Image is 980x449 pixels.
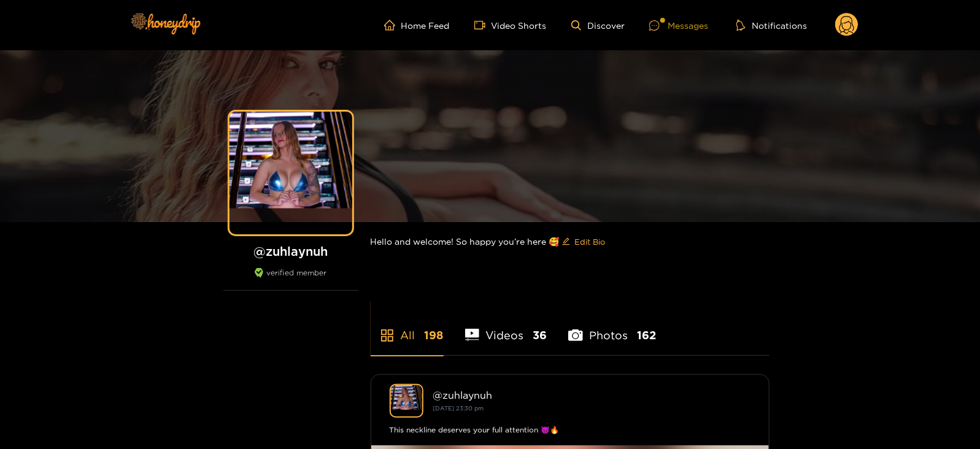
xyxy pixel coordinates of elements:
li: All [371,300,444,355]
span: video-camera [474,20,492,31]
div: Messages [649,18,708,33]
li: Videos [465,300,547,355]
span: 162 [637,328,656,343]
div: Hello and welcome! So happy you’re here 🥰 [371,222,770,261]
button: Notifications [733,19,811,31]
small: [DATE] 23:30 pm [433,405,484,412]
div: @ zuhlaynuh [433,390,750,401]
span: edit [562,237,570,247]
h1: @ zuhlaynuh [223,244,358,259]
li: Photos [568,300,656,355]
div: verified member [223,268,358,291]
a: Discover [571,20,625,31]
span: home [384,20,401,31]
span: 36 [533,328,547,343]
a: Home Feed [384,20,450,31]
span: 198 [425,328,444,343]
img: zuhlaynuh [390,384,423,418]
div: This neckline deserves your full attention 😈🔥 [390,424,750,436]
a: Video Shorts [474,20,547,31]
span: Edit Bio [575,236,606,248]
button: editEdit Bio [560,232,608,251]
span: appstore [380,328,395,343]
